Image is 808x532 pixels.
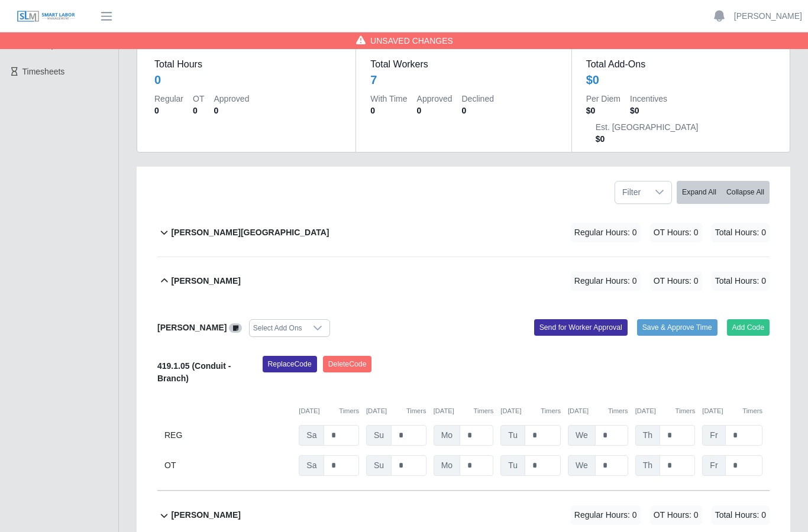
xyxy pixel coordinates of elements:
[299,406,359,416] div: [DATE]
[339,406,359,416] button: Timers
[193,93,204,105] dt: OT
[727,319,770,336] button: Add Code
[650,223,702,242] span: OT Hours: 0
[586,105,620,116] dd: $0
[157,361,231,383] b: 419.1.05 (Conduit - Branch)
[676,406,696,416] button: Timers
[500,406,561,416] div: [DATE]
[164,425,292,446] div: REG
[370,72,377,88] div: 7
[434,425,460,446] span: Mo
[630,105,667,116] dd: $0
[571,505,641,525] span: Regular Hours: 0
[462,105,494,116] dd: 0
[734,10,802,22] a: [PERSON_NAME]
[568,425,596,446] span: We
[366,455,392,476] span: Su
[635,406,696,416] div: [DATE]
[370,35,453,47] span: Unsaved Changes
[677,181,722,204] button: Expand All
[702,455,725,476] span: Fr
[500,425,525,446] span: Tu
[586,93,620,105] dt: Per Diem
[370,93,407,105] dt: With Time
[154,57,341,72] dt: Total Hours
[250,320,306,336] div: Select Add Ons
[193,105,204,116] dd: 0
[586,57,773,72] dt: Total Add-Ons
[568,406,628,416] div: [DATE]
[650,271,702,291] span: OT Hours: 0
[157,257,770,305] button: [PERSON_NAME] Regular Hours: 0 OT Hours: 0 Total Hours: 0
[500,455,525,476] span: Tu
[154,105,183,116] dd: 0
[370,105,407,116] dd: 0
[702,406,762,416] div: [DATE]
[154,93,183,105] dt: Regular
[596,121,699,133] dt: Est. [GEOGRAPHIC_DATA]
[586,72,599,88] div: $0
[370,57,557,72] dt: Total Workers
[154,72,161,88] div: 0
[630,93,667,105] dt: Incentives
[171,226,329,239] b: [PERSON_NAME][GEOGRAPHIC_DATA]
[299,455,324,476] span: Sa
[568,455,596,476] span: We
[263,356,317,372] button: ReplaceCode
[721,181,770,204] button: Collapse All
[608,406,628,416] button: Timers
[615,181,648,203] span: Filter
[22,67,65,76] span: Timesheets
[366,406,426,416] div: [DATE]
[742,406,762,416] button: Timers
[229,323,242,332] a: View/Edit Notes
[164,455,292,476] div: OT
[571,271,641,291] span: Regular Hours: 0
[157,209,770,257] button: [PERSON_NAME][GEOGRAPHIC_DATA] Regular Hours: 0 OT Hours: 0 Total Hours: 0
[635,425,660,446] span: Th
[637,319,717,336] button: Save & Approve Time
[635,455,660,476] span: Th
[712,271,770,291] span: Total Hours: 0
[534,319,628,336] button: Send for Worker Approval
[462,93,494,105] dt: Declined
[214,93,249,105] dt: Approved
[366,425,392,446] span: Su
[171,509,240,521] b: [PERSON_NAME]
[323,356,372,372] button: DeleteCode
[712,505,770,525] span: Total Hours: 0
[299,425,324,446] span: Sa
[541,406,561,416] button: Timers
[417,105,453,116] dd: 0
[171,275,240,287] b: [PERSON_NAME]
[677,181,770,204] div: bulk actions
[474,406,494,416] button: Timers
[571,223,641,242] span: Regular Hours: 0
[417,93,453,105] dt: Approved
[434,406,494,416] div: [DATE]
[712,223,770,242] span: Total Hours: 0
[702,425,725,446] span: Fr
[157,323,227,332] b: [PERSON_NAME]
[17,10,76,23] img: SLM Logo
[406,406,426,416] button: Timers
[214,105,249,116] dd: 0
[434,455,460,476] span: Mo
[650,505,702,525] span: OT Hours: 0
[596,133,699,145] dd: $0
